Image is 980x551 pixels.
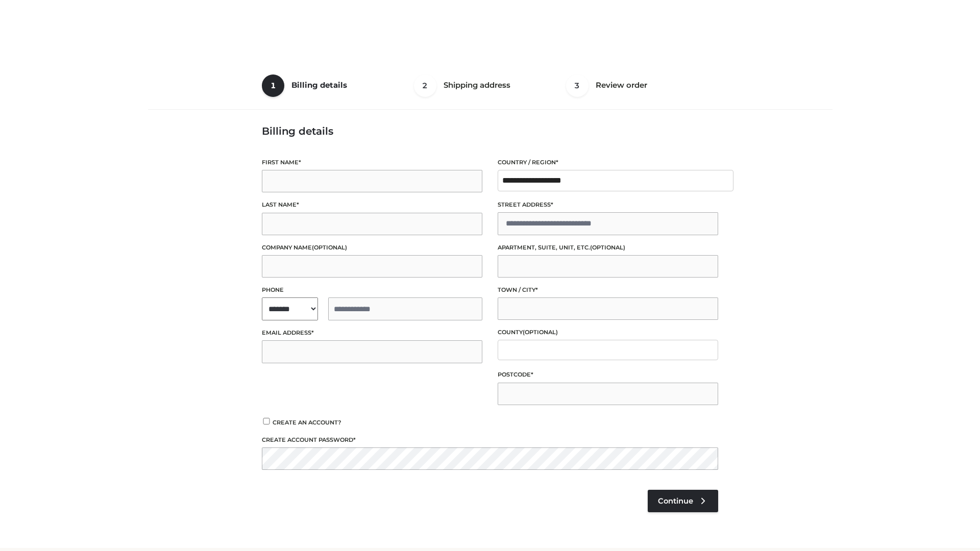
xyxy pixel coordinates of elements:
span: Continue [658,496,693,506]
span: (optional) [523,329,558,336]
label: County [498,328,718,337]
span: Billing details [291,80,347,90]
label: Phone [262,285,482,295]
a: Continue [648,490,718,512]
span: (optional) [312,244,347,251]
label: First name [262,158,482,167]
label: Create account password [262,435,718,445]
label: Postcode [498,370,718,380]
label: Company name [262,243,482,253]
label: Apartment, suite, unit, etc. [498,243,718,253]
span: 3 [566,74,589,97]
h3: Billing details [262,125,718,137]
label: Town / City [498,285,718,295]
label: Email address [262,328,482,338]
span: Create an account? [273,419,341,426]
span: (optional) [590,244,625,251]
span: Shipping address [444,80,510,90]
label: Last name [262,200,482,210]
label: Street address [498,200,718,210]
label: Country / Region [498,158,718,167]
span: Review order [596,80,647,90]
span: 1 [262,74,284,97]
input: Create an account? [262,418,271,424]
span: 2 [414,74,436,97]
